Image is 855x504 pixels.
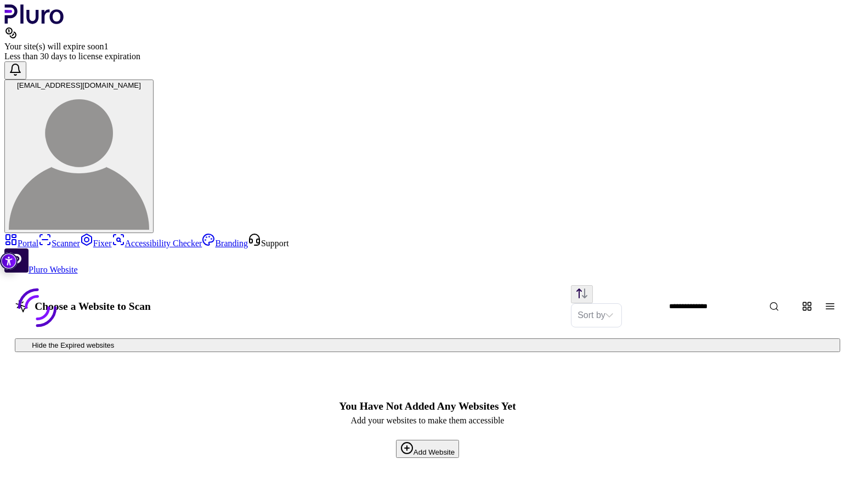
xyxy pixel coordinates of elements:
button: Hide the Expired websites [15,338,840,352]
a: Open Pluro Website [4,265,78,274]
a: Fixer [80,239,112,248]
span: 1 [104,42,108,51]
a: Branding [202,239,248,248]
img: lmwapwap@gmail.com [9,89,149,230]
button: Add Website [396,440,459,458]
a: Portal [4,239,38,248]
div: Add your websites to make them accessible [351,416,505,426]
button: Open notifications, you have undefined new notifications [4,61,26,80]
div: Your site(s) will expire soon [4,42,851,52]
div: Set sorting [571,303,622,327]
a: Logo [4,16,64,26]
a: Scanner [38,239,80,248]
button: Change sorting direction [571,285,593,303]
span: [EMAIL_ADDRESS][DOMAIN_NAME] [17,81,141,89]
aside: Sidebar menu [4,233,851,275]
h1: Choose a Website to Scan [15,299,150,314]
div: Less than 30 days to license expiration [4,52,851,61]
a: Open Support screen [248,239,289,248]
input: Website Search [662,297,815,316]
h2: You have not added any websites yet [339,400,516,412]
button: Change content view type to table [820,297,840,316]
a: Accessibility Checker [112,239,202,248]
button: [EMAIL_ADDRESS][DOMAIN_NAME]lmwapwap@gmail.com [4,80,154,233]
